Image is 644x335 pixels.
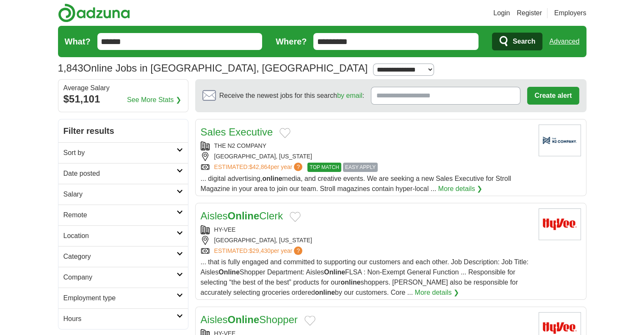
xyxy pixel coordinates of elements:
[438,184,483,194] a: More details ❯
[201,236,532,245] div: [GEOGRAPHIC_DATA], [US_STATE]
[276,35,307,48] label: Where?
[64,252,177,262] h2: Category
[343,163,378,172] span: EASY APPLY
[58,267,188,288] a: Company
[58,308,188,329] a: Hours
[64,91,183,107] div: $51,101
[64,210,177,220] h2: Remote
[201,152,532,161] div: [GEOGRAPHIC_DATA], [US_STATE]
[58,246,188,267] a: Category
[493,8,510,18] a: Login
[64,148,177,158] h2: Sort by
[517,8,542,18] a: Register
[58,184,188,205] a: Salary
[214,226,236,233] a: HY-VEE
[201,210,283,221] a: AislesOnlineClerk
[492,33,542,50] button: Search
[201,141,532,150] div: THE N2 COMPANY
[527,87,579,105] button: Create alert
[214,163,304,172] a: ESTIMATED:$42,864per year?
[315,289,335,296] strong: online
[58,119,188,142] h2: Filter results
[228,210,260,221] strong: Online
[262,175,282,182] strong: online
[554,8,586,18] a: Employers
[201,126,273,138] a: Sales Executive
[201,258,529,296] span: ... that is fully engaged and committed to supporting our customers and each other. Job Descripti...
[64,169,177,179] h2: Date posted
[513,33,535,50] span: Search
[58,61,83,76] span: 1,843
[58,205,188,225] a: Remote
[415,288,459,298] a: More details ❯
[58,288,188,308] a: Employment type
[549,33,579,50] a: Advanced
[539,125,581,156] img: Company logo
[201,314,298,325] a: AislesOnlineShopper
[337,92,362,99] a: by email
[539,208,581,240] img: Hy-Vee logo
[324,269,345,276] strong: Online
[294,163,302,171] span: ?
[64,272,177,282] h2: Company
[127,95,181,105] a: See More Stats ❯
[65,35,91,48] label: What?
[290,212,301,222] button: Add to favorite jobs
[228,314,260,325] strong: Online
[304,316,315,326] button: Add to favorite jobs
[64,293,177,303] h2: Employment type
[294,246,302,255] span: ?
[64,85,183,91] div: Average Salary
[58,163,188,184] a: Date posted
[218,269,240,276] strong: Online
[214,246,304,255] a: ESTIMATED:$29,430per year?
[58,142,188,163] a: Sort by
[307,163,341,172] span: TOP MATCH
[58,62,368,74] h1: Online Jobs in [GEOGRAPHIC_DATA], [GEOGRAPHIC_DATA]
[58,3,130,22] img: Adzuna logo
[279,128,290,138] button: Add to favorite jobs
[58,225,188,246] a: Location
[219,91,364,101] span: Receive the newest jobs for this search :
[64,231,177,241] h2: Location
[249,163,271,170] span: $42,864
[340,279,360,286] strong: online
[64,314,177,324] h2: Hours
[249,247,271,254] span: $29,430
[201,175,511,192] span: ... digital advertising, media, and creative events. We are seeking a new Sales Executive for Str...
[64,189,177,199] h2: Salary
